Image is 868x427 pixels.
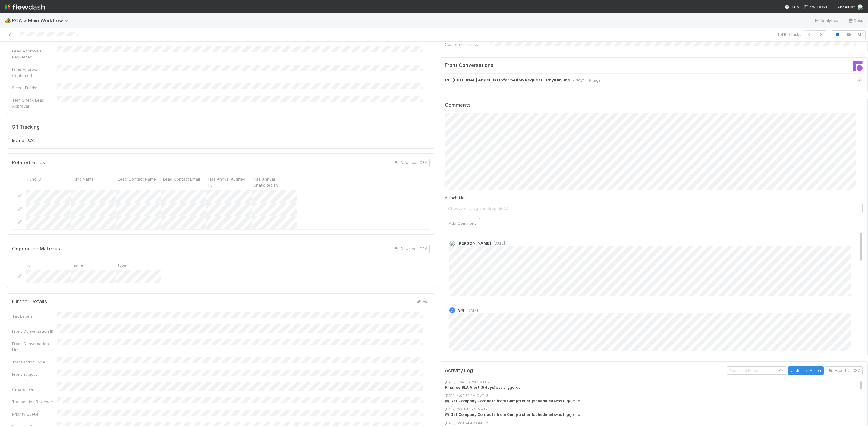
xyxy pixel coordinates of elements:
[12,137,430,143] div: Invalid JSON.
[445,385,495,390] strong: Finance SLA Alert (5 days)
[12,124,40,130] h5: SR Tracking
[451,309,454,312] span: A
[391,245,430,253] button: Download CSV
[391,159,430,167] button: Download CSV
[857,4,863,10] img: avatar_d7f67417-030a-43ce-a3ce-a315a3ccfd08.png
[12,359,57,365] div: Transaction Type
[5,18,11,23] span: 🏕️
[445,412,555,417] strong: 🎮 Get Company Contacts from Comptroller (scheduled)
[12,85,57,91] div: Select Funds:
[445,41,490,47] div: Comptroller Links
[26,174,71,190] div: Fund ID
[12,328,57,334] div: Front Conversation ID
[848,17,863,24] a: Docs
[804,5,828,9] span: My Tasks
[788,366,824,375] button: Undo Last Action
[457,241,491,246] span: [PERSON_NAME]
[445,102,863,108] h5: Comments
[12,160,45,166] h5: Related Funds
[12,386,57,392] div: Created On
[587,77,602,83] div: 9 tags
[825,366,863,375] button: Export as CSV
[12,411,57,417] div: Priority Queue
[71,260,116,270] div: name
[804,4,828,10] a: My Tasks
[445,218,480,228] button: Add Comment
[445,62,649,68] h5: Front Conversations
[464,308,478,313] span: [DATE]
[12,313,57,319] div: Tax Labels
[12,299,47,305] h5: Further Details
[26,260,71,270] div: id
[491,241,505,246] span: [DATE]
[445,195,467,201] label: Attach files:
[206,174,252,190] div: Has Annual Audited FS
[12,48,57,60] div: Lead Approvals Requested
[12,341,57,353] div: Front Conversation Link
[785,4,799,10] div: Help
[449,307,455,313] div: API
[778,31,801,37] span: 1 of 100 tasks
[12,17,71,24] span: PCA > Main Workflow
[457,308,464,313] span: API
[445,203,862,213] span: Choose or drag and drop file(s)
[5,2,45,12] img: logo-inverted-e16ddd16eac7371096b0.svg
[12,246,60,252] h5: Coporation Matches
[814,17,838,24] a: Analytics
[837,5,855,9] span: AngelList
[116,174,161,190] div: Lead Contact Name
[12,371,57,377] div: Front Subject
[12,66,57,78] div: Lead Approvals Confirmed
[445,399,555,403] strong: 🎮 Get Company Contacts from Comptroller (scheduled)
[449,240,455,246] img: avatar_e1f102a8-6aea-40b1-874c-e2ab2da62ba9.png
[445,368,725,374] h5: Activity Log
[12,399,57,405] div: Transaction Reviewer
[12,97,57,109] div: Test Check Lead Approval
[71,174,116,190] div: Fund Name
[727,366,787,375] input: Search activities...
[161,174,206,190] div: Lead Contact Email
[252,174,297,190] div: Has Annual Unaudited FS
[116,260,161,270] div: type
[572,77,585,83] div: 7 days
[853,61,863,71] img: front-logo-b4b721b83371efbadf0a.svg
[445,77,570,83] strong: RE: [EXTERNAL] AngelList Information Request - Phylum, Inc
[416,299,430,304] a: Edit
